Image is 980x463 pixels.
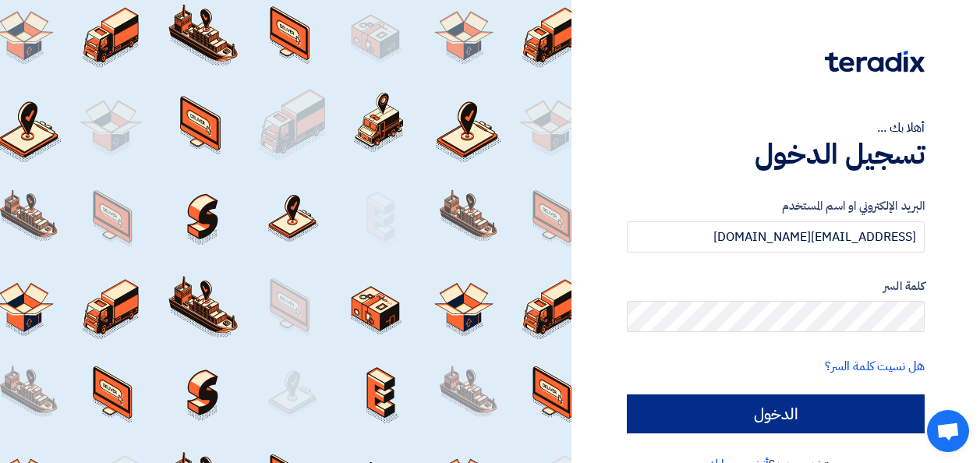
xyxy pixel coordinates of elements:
[627,394,925,433] input: الدخول
[627,118,925,137] div: أهلا بك ...
[927,410,969,452] a: Open chat
[627,197,925,215] label: البريد الإلكتروني او اسم المستخدم
[825,357,925,376] a: هل نسيت كلمة السر؟
[627,221,925,253] input: أدخل بريد العمل الإلكتروني او اسم المستخدم الخاص بك ...
[825,51,925,72] img: Teradix logo
[627,137,925,171] h1: تسجيل الدخول
[627,277,925,295] label: كلمة السر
